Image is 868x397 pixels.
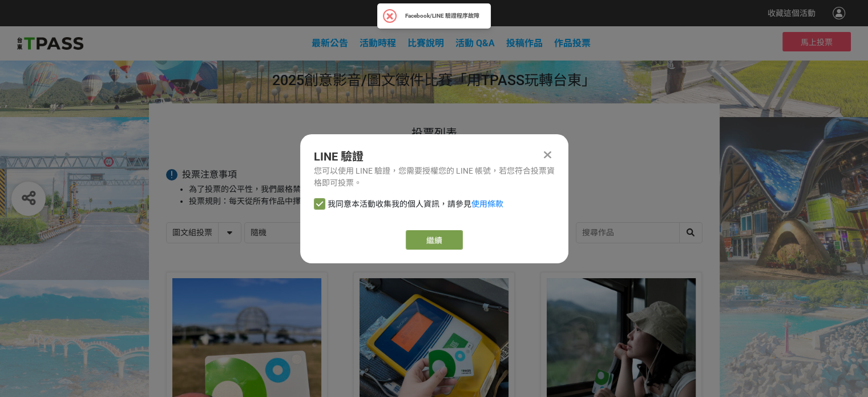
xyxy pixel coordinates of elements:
span: 投票注意事項 [182,169,237,180]
img: 2025創意影音/圖文徵件比賽「用TPASS玩轉台東」 [17,35,83,52]
span: 2025創意影音/圖文徵件比賽「用TPASS玩轉台東」 [272,72,596,89]
span: 馬上投票 [801,38,833,47]
span: 投稿作品 [506,38,543,49]
a: 活動時程 [360,38,396,49]
div: LINE 驗證 [314,148,555,165]
input: 搜尋作品 [576,223,702,243]
div: 您可以使用 LINE 驗證，您需要授權您的 LINE 帳號，若您符合投票資格即可投票。 [314,165,555,189]
span: 作品投票 [554,38,591,49]
a: 繼續 [406,230,463,250]
h1: 投票列表 [166,126,703,140]
li: 投票規則：每天從所有作品中擇一投票。 [189,195,703,207]
li: 為了投票的公平性，我們嚴格禁止灌票行為，所有投票者皆需經過 LINE 登入認證。 [189,183,703,195]
a: 使用條款 [471,199,503,208]
a: 比賽說明 [407,38,444,49]
a: 最新公告 [312,38,348,49]
a: 活動 Q&A [455,38,495,49]
span: 收藏這個活動 [768,9,815,18]
span: 我同意本活動收集我的個人資訊，請參見 [328,198,503,210]
button: 馬上投票 [782,32,851,51]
